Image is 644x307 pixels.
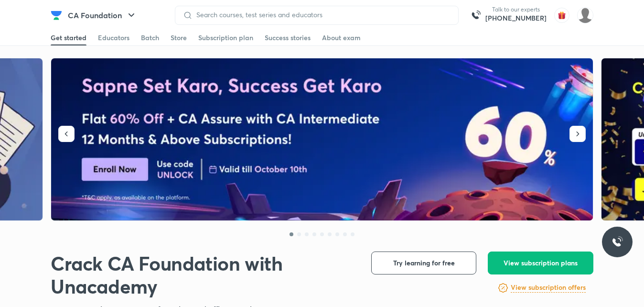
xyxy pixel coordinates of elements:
img: ttu [612,236,623,248]
div: Subscription plan [198,33,253,43]
div: Store [171,33,187,43]
p: Talk to our experts [485,6,547,13]
a: Success stories [265,30,311,45]
div: Educators [98,33,129,43]
div: Get started [51,33,86,43]
a: Store [171,30,187,45]
a: Get started [51,30,86,45]
img: call-us [466,6,485,25]
div: About exam [322,33,361,43]
a: Subscription plan [198,30,253,45]
a: Educators [98,30,129,45]
span: Try learning for free [393,258,455,268]
div: Success stories [265,33,311,43]
h1: Crack CA Foundation with Unacademy [51,252,356,298]
a: Batch [141,30,159,45]
a: About exam [322,30,361,45]
button: View subscription plans [488,252,593,274]
img: avatar [554,8,569,23]
h6: View subscription offers [511,283,586,293]
a: View subscription offers [511,282,586,294]
button: CA Foundation [62,6,143,25]
div: Batch [141,33,159,43]
img: Company Logo [51,10,62,21]
span: View subscription plans [504,258,578,268]
button: Try learning for free [371,252,476,274]
img: Tina kalita [577,7,593,23]
input: Search courses, test series and educators [193,11,451,19]
a: [PHONE_NUMBER] [485,13,547,23]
